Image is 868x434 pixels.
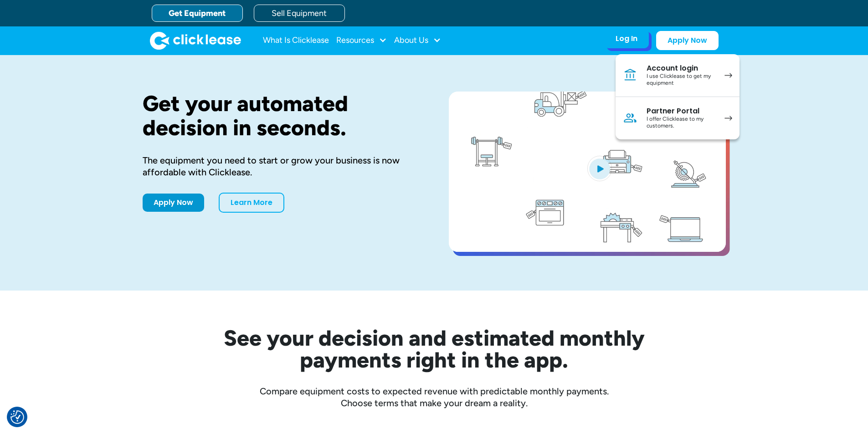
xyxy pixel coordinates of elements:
a: Get Equipment [152,5,243,22]
div: Resources [336,31,387,50]
img: Person icon [623,111,637,125]
div: About Us [394,31,441,50]
a: Sell Equipment [254,5,345,22]
a: Account loginI use Clicklease to get my equipment [616,54,740,97]
button: Consent Preferences [10,410,24,424]
div: Partner Portal [647,107,715,116]
a: Partner PortalI offer Clicklease to my customers. [616,97,740,139]
div: Compare equipment costs to expected revenue with predictable monthly payments. Choose terms that ... [143,385,726,409]
a: Learn More [219,193,284,213]
a: home [150,31,241,50]
img: Blue play button logo on a light blue circular background [587,156,612,181]
a: What Is Clicklease [263,31,329,50]
div: Log In [616,34,637,43]
div: The equipment you need to start or grow your business is now affordable with Clicklease. [143,154,420,178]
nav: Log In [616,54,740,139]
h1: Get your automated decision in seconds. [143,92,420,140]
div: I use Clicklease to get my equipment [647,73,715,87]
img: arrow [724,116,732,121]
img: Revisit consent button [10,410,24,424]
img: Clicklease logo [150,31,241,50]
a: Apply Now [656,31,719,50]
div: Account login [647,64,715,73]
a: open lightbox [449,92,726,252]
img: Bank icon [623,68,637,82]
img: arrow [724,73,732,78]
a: Apply Now [143,194,204,212]
h2: See your decision and estimated monthly payments right in the app. [179,327,689,371]
div: I offer Clicklease to my customers. [647,116,715,130]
